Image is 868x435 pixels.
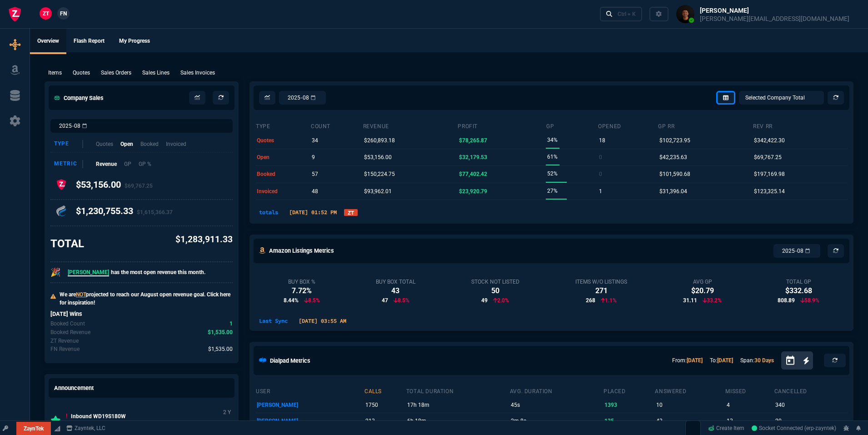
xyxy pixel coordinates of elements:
[120,140,133,148] p: Open
[364,134,395,147] p: $260,893.18
[511,415,602,427] p: 2m 8s
[687,357,703,364] a: [DATE]
[382,296,388,305] span: 47
[50,328,90,336] p: Today's Booked revenue
[96,140,113,148] p: Quotes
[112,29,157,54] a: My Progress
[312,168,318,180] p: 57
[376,278,415,285] div: Buy Box Total
[459,134,487,147] p: $78,265.87
[604,399,653,411] p: 1393
[54,384,94,392] h5: Announcement
[229,320,233,328] span: Today's Booked count
[60,290,233,307] p: We are projected to reach our August open revenue goal. Click here for inspiration!
[599,185,602,198] p: 1
[54,94,104,102] h5: Company Sales
[255,384,364,397] th: user
[459,168,487,180] p: $77,402.42
[365,399,404,411] p: 1750
[68,269,109,276] span: [PERSON_NAME]
[137,209,173,215] span: $1,615,366.37
[774,384,848,397] th: cancelled
[140,140,159,148] p: Booked
[547,167,558,180] p: 52%
[547,150,558,163] p: 61%
[659,134,690,147] p: $102,723.95
[683,278,722,285] div: Avg GP
[778,285,819,296] div: $332.68
[76,205,173,220] h4: $1,230,755.33
[64,424,108,432] a: msbcCompanyName
[257,399,363,411] p: [PERSON_NAME]
[704,421,748,435] a: Create Item
[66,29,112,54] a: Flash Report
[48,69,62,77] p: Items
[656,399,724,411] p: 10
[30,29,66,54] a: Overview
[255,208,282,216] p: totals
[139,160,151,168] p: GP %
[50,320,85,328] p: Today's Booked count
[586,296,595,305] span: 268
[284,278,320,285] div: Buy Box %
[740,356,774,365] p: Span:
[221,407,233,418] p: 2 Y
[43,10,49,18] span: ZT
[654,384,725,397] th: answered
[200,345,233,354] p: spec.value
[50,310,233,318] h6: [DATE] Wins
[224,337,233,345] p: spec.value
[481,296,488,305] span: 49
[598,119,658,132] th: opened
[599,168,602,180] p: 0
[710,356,733,365] p: To:
[575,278,627,285] div: Items w/o Listings
[255,183,310,200] td: invoiced
[295,317,350,325] p: [DATE] 03:55 AM
[60,10,67,18] span: FN
[800,296,819,305] p: 58.9%
[547,134,558,146] p: 34%
[312,151,315,164] p: 9
[778,278,819,285] div: Total GP
[754,168,785,180] p: $197,169.98
[376,285,415,296] div: 43
[257,415,363,427] p: [PERSON_NAME]
[285,208,340,216] p: [DATE] 01:52 PM
[725,384,773,397] th: missed
[407,415,508,427] p: 6h 18m
[659,151,687,164] p: $42,235.63
[546,119,598,132] th: GP
[509,384,603,397] th: avg. duration
[785,354,803,367] button: Open calendar
[364,185,392,198] p: $93,962.01
[575,285,627,296] div: 271
[304,296,320,305] p: 8.5%
[683,296,697,305] span: 31.11
[604,415,653,427] p: 135
[511,399,602,411] p: 45s
[547,185,558,197] p: 27%
[344,209,358,216] a: ZT
[659,185,687,198] p: $31,396.04
[471,278,519,285] div: Stock Not Listed
[270,356,310,365] h5: Dialpad Metrics
[50,266,60,279] p: 🎉
[778,296,795,305] span: 808.89
[166,140,186,148] p: Invoiced
[175,233,233,246] p: $1,283,911.33
[493,296,509,305] p: 2.0%
[255,132,310,149] td: quotes
[269,246,334,255] h5: Amazon Listings Metrics
[96,160,117,168] p: Revenue
[284,296,299,305] span: 8.44%
[683,285,722,296] div: $20.79
[603,384,654,397] th: placed
[54,140,83,148] div: Type
[200,328,233,337] p: spec.value
[618,10,636,18] div: Ctrl + K
[599,134,605,147] p: 18
[459,151,487,164] p: $32,179.53
[752,424,836,432] a: Z-NK571hKtgS0XL0AAB1
[471,285,519,296] div: 50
